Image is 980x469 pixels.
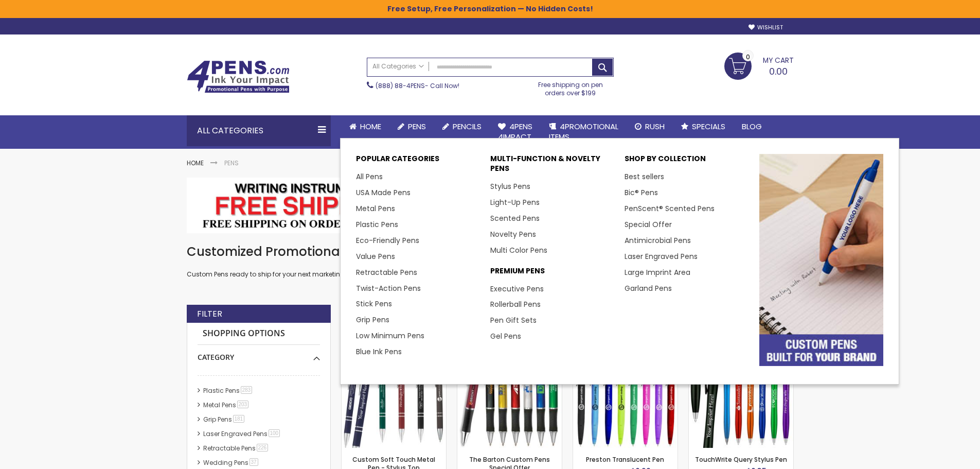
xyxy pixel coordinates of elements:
[356,171,383,182] a: All Pens
[625,235,691,246] a: Antimicrobial Pens
[389,115,434,138] a: Pens
[201,429,284,438] a: Laser Engraved Pens100
[490,213,540,223] a: Scented Pens
[198,323,320,345] strong: Shopping Options
[356,219,398,230] a: Plastic Pens
[201,444,272,453] a: Retractable Pens226
[201,386,256,395] a: Plastic Pens283
[689,343,793,448] img: TouchWrite Query Stylus Pen
[586,455,664,464] a: Preston Translucent Pen
[434,115,490,138] a: Pencils
[201,415,248,424] a: Grip Pens181
[742,121,762,132] span: Blog
[408,121,426,132] span: Pens
[490,266,614,281] p: Premium Pens
[724,53,794,78] a: 0.00 0
[549,121,618,142] span: 4PROMOTIONAL ITEMS
[453,121,482,132] span: Pencils
[490,331,521,341] a: Gel Pens
[187,178,794,233] img: Pens
[356,283,421,293] a: Twist-Action Pens
[356,331,424,341] a: Low Minimum Pens
[237,401,249,408] span: 203
[541,115,627,149] a: 4PROMOTIONALITEMS
[372,62,424,71] span: All Categories
[490,299,541,309] a: Rollerball Pens
[197,308,222,320] strong: Filter
[498,121,532,142] span: 4Pens 4impact
[625,203,715,214] a: PenScent® Scented Pens
[749,24,783,31] a: Wishlist
[356,267,417,277] a: Retractable Pens
[490,115,541,149] a: 4Pens4impact
[356,346,402,357] a: Blue Ink Pens
[187,244,794,260] h1: Customized Promotional Pens
[187,115,331,146] div: All Categories
[356,154,480,169] p: Popular Categories
[201,401,253,409] a: Metal Pens203
[342,343,446,448] img: Custom Soft Touch Metal Pen - Stylus Top
[625,219,672,230] a: Special Offer
[490,181,530,192] a: Stylus Pens
[356,315,389,325] a: Grip Pens
[187,244,794,279] div: Custom Pens ready to ship for your next marketing campaign, always high quality and affordable ge...
[356,203,395,214] a: Metal Pens
[241,386,253,394] span: 283
[356,187,411,198] a: USA Made Pens
[360,121,381,132] span: Home
[759,154,883,366] img: custom-pens
[695,455,787,464] a: TouchWrite Query Stylus Pen
[490,229,536,239] a: Novelty Pens
[734,115,770,138] a: Blog
[645,121,665,132] span: Rush
[627,115,673,138] a: Rush
[201,458,262,467] a: Wedding Pens37
[250,458,258,466] span: 37
[625,251,698,262] a: Laser Engraved Pens
[625,283,672,293] a: Garland Pens
[198,345,320,362] div: Category
[769,65,788,78] span: 0.00
[457,343,562,448] img: The Barton Custom Pens Special Offer
[490,245,547,255] a: Multi Color Pens
[356,299,392,309] a: Stick Pens
[356,235,419,246] a: Eco-Friendly Pens
[625,267,690,277] a: Large Imprint Area
[187,60,290,93] img: 4Pens Custom Pens and Promotional Products
[490,284,544,294] a: Executive Pens
[341,115,389,138] a: Home
[625,187,658,198] a: Bic® Pens
[490,197,540,207] a: Light-Up Pens
[625,154,749,169] p: Shop By Collection
[746,52,750,62] span: 0
[224,159,239,167] strong: Pens
[573,343,678,448] img: Preston Translucent Pen
[233,415,245,423] span: 181
[673,115,734,138] a: Specials
[269,429,280,437] span: 100
[692,121,725,132] span: Specials
[490,315,537,325] a: Pen Gift Sets
[527,77,614,97] div: Free shipping on pen orders over $199
[187,159,204,167] a: Home
[376,81,459,90] span: - Call Now!
[490,154,614,179] p: Multi-Function & Novelty Pens
[257,444,269,451] span: 226
[376,81,425,90] a: (888) 88-4PENS
[367,58,429,75] a: All Categories
[356,251,395,262] a: Value Pens
[625,171,664,182] a: Best sellers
